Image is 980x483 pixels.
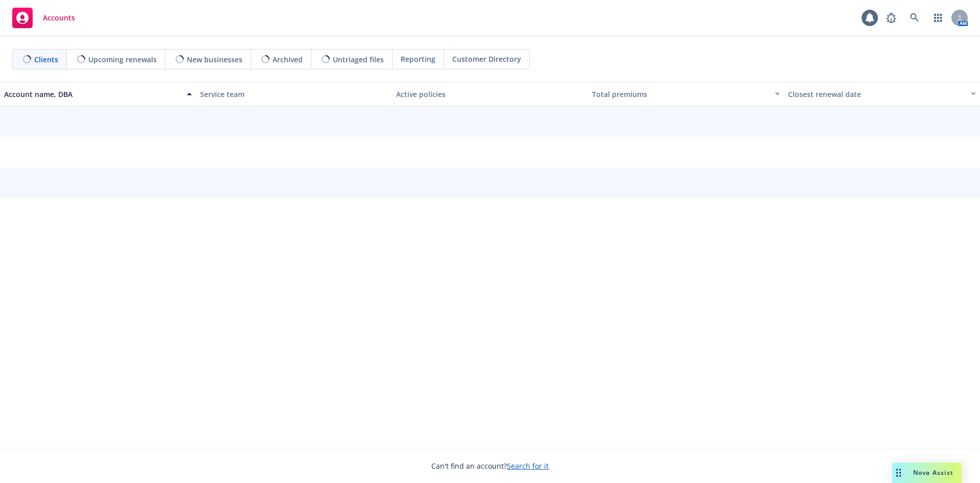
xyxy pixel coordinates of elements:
button: Service team [196,82,392,106]
span: Customer Directory [452,54,521,64]
span: Can't find an account? [431,461,549,471]
span: Accounts [43,14,75,22]
span: Nova Assist [913,468,953,477]
button: Closest renewal date [784,82,980,106]
span: Reporting [401,54,435,64]
span: Clients [34,54,58,65]
a: Search for it [507,461,549,471]
a: Accounts [8,4,79,32]
a: Search [904,8,925,28]
button: Active policies [392,82,588,106]
div: Active policies [396,89,584,100]
div: Service team [200,89,388,100]
span: Upcoming renewals [88,54,157,65]
div: Total premiums [592,89,769,100]
a: Report a Bug [881,8,901,28]
button: Total premiums [588,82,784,106]
div: Closest renewal date [788,89,965,100]
span: New businesses [187,54,242,65]
span: Archived [273,54,303,65]
span: Untriaged files [333,54,384,65]
div: Account name, DBA [4,89,181,100]
button: Nova Assist [892,463,962,483]
a: Switch app [928,8,948,28]
div: Drag to move [892,463,905,483]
